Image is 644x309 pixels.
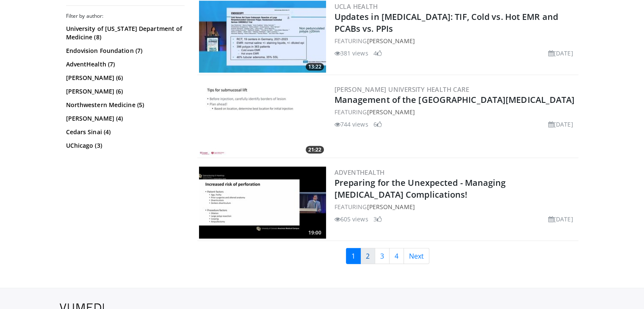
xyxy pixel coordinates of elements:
li: 605 views [334,215,368,223]
div: FEATURING [334,36,577,45]
img: 2dfbfe4f-0a99-4aee-88a8-7f891cd8994c.300x170_q85_crop-smart_upscale.jpg [199,84,326,156]
img: e59b1b0a-a9af-4124-8411-f5788a797143.300x170_q85_crop-smart_upscale.jpg [199,167,326,239]
span: 21:22 [306,146,324,154]
a: UCLA Health [334,2,378,11]
li: 381 views [334,49,368,58]
a: [PERSON_NAME] (6) [66,74,182,82]
a: [PERSON_NAME] [367,203,415,211]
div: FEATURING [334,202,577,211]
a: AdventHealth [334,168,385,177]
a: [PERSON_NAME] (6) [66,87,182,96]
a: 19:00 [199,167,326,239]
li: 4 [373,49,382,58]
li: [DATE] [548,49,573,58]
div: FEATURING [334,108,577,116]
li: [DATE] [548,215,573,223]
a: Next [404,248,429,264]
a: Updates in [MEDICAL_DATA]: TIF, Cold vs. Hot EMR and PCABs vs. PPIs [334,11,558,34]
span: 13:22 [306,63,324,71]
a: [PERSON_NAME] [367,37,415,45]
li: 3 [373,215,382,223]
nav: Search results pages [197,248,578,264]
a: 21:22 [199,84,326,156]
a: University of [US_STATE] Department of Medicine (8) [66,25,182,41]
span: 19:00 [306,229,324,237]
a: 2 [360,248,375,264]
a: [PERSON_NAME] [367,108,415,116]
li: 6 [373,120,382,129]
a: 13:22 [199,1,326,73]
a: Management of the [GEOGRAPHIC_DATA][MEDICAL_DATA] [334,94,575,105]
a: [PERSON_NAME] (4) [66,114,182,123]
a: 3 [375,248,390,264]
h3: Filter by author: [66,13,185,19]
a: 1 [346,248,361,264]
li: [DATE] [548,120,573,129]
a: Cedars Sinai (4) [66,128,182,136]
a: Preparing for the Unexpected - Managing [MEDICAL_DATA] Complications! [334,177,506,200]
a: 4 [389,248,404,264]
a: AdventHealth (7) [66,60,182,69]
img: ba4b67b0-0523-43f6-84ea-7381c397b307.300x170_q85_crop-smart_upscale.jpg [199,1,326,73]
a: UChicago (3) [66,141,182,150]
li: 744 views [334,120,368,129]
a: [PERSON_NAME] University Health Care [334,85,469,94]
a: Northwestern Medicine (5) [66,101,182,109]
a: Endovision Foundation (7) [66,47,182,55]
